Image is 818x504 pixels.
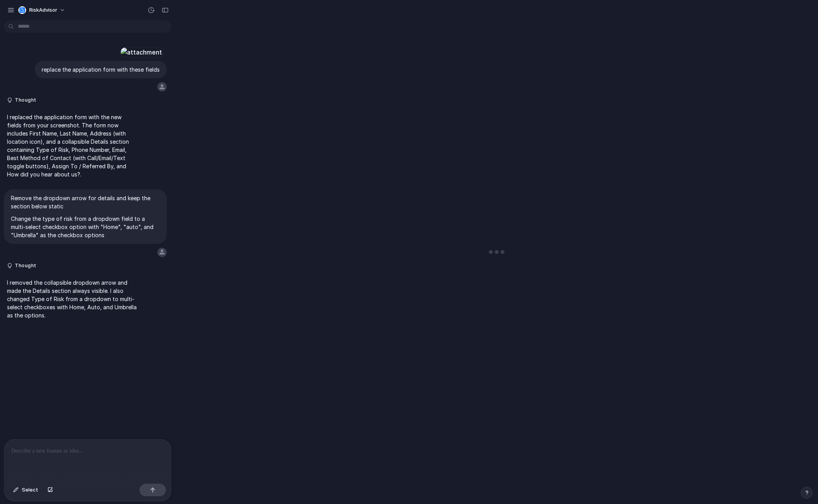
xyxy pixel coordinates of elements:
p: replace the application form with these fields [42,65,160,74]
p: Change the type of risk from a dropdown field to a multi-select checkbox option with "Home", "aut... [11,215,160,239]
p: I replaced the application form with the new fields from your screenshot. The form now includes F... [7,113,137,178]
p: Remove the dropdown arrow for details and keep the section below static [11,194,160,210]
button: Select [9,484,42,496]
button: RiskAdvisor [15,4,69,16]
span: RiskAdvisor [29,6,57,14]
p: I removed the collapsible dropdown arrow and made the Details section always visible. I also chan... [7,278,137,319]
span: Select [22,486,38,494]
